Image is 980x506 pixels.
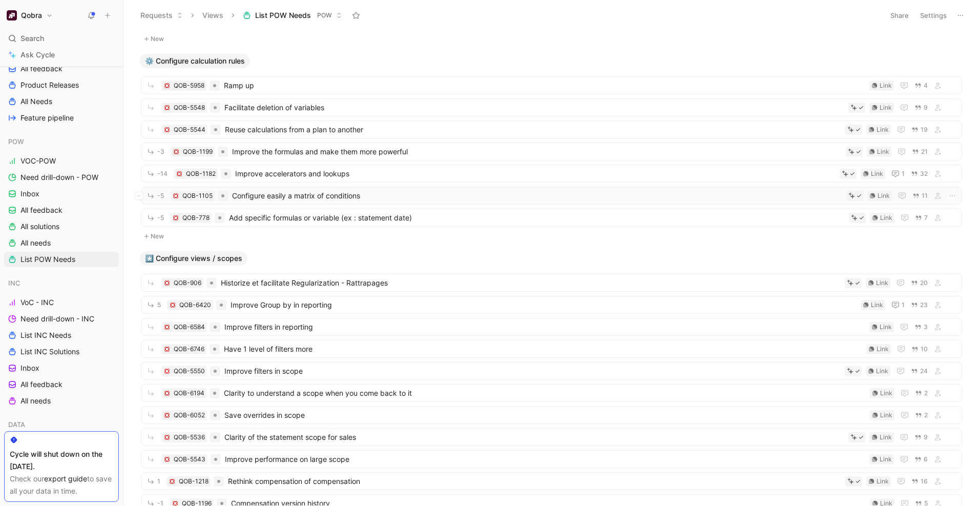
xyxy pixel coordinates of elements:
[4,61,119,76] a: All feedback
[141,165,962,183] a: -14💢QOB-1182Improve accelerators and lookupsLink132
[909,366,930,377] button: 24
[163,390,171,397] div: 💢
[169,478,175,484] img: 💢
[172,214,179,221] div: 💢
[174,322,205,332] div: QOB-6584
[924,215,928,221] span: 7
[174,388,204,398] div: QOB-6194
[20,297,54,308] span: VoC - INC
[140,251,247,266] button: *️⃣ Configure views / scopes
[20,49,55,61] span: Ask Cycle
[163,434,171,441] div: 💢
[889,168,907,180] button: 1
[163,279,171,287] button: 💢
[913,410,930,421] button: 2
[909,343,930,355] button: 10
[144,475,162,488] button: 1
[876,366,888,376] div: Link
[157,193,164,199] span: -5
[224,102,844,114] span: Facilitate deletion of variables
[238,8,347,23] button: List POW NeedsPOW
[913,212,930,224] button: 7
[144,189,166,202] button: -5
[912,321,930,333] button: 3
[20,314,94,324] span: Need drill-down - INC
[176,170,183,177] button: 💢
[871,169,883,179] div: Link
[909,299,930,311] button: 23
[924,324,928,330] span: 3
[224,431,844,443] span: Clarity of the statement scope for sales
[20,396,51,406] span: All needs
[44,474,87,483] a: export guide
[909,476,930,487] button: 16
[4,235,119,251] a: All needs
[157,478,160,484] span: 1
[877,125,889,135] div: Link
[317,10,332,21] span: POW
[4,203,119,218] a: All feedback
[4,360,119,376] a: Inbox
[920,171,928,177] span: 32
[4,219,119,234] a: All solutions
[4,153,119,169] a: VOC-POW
[20,347,79,357] span: List INC Solutions
[141,143,962,160] a: -3💢QOB-1199Improve the formulas and make them more powerfulLink21
[163,368,171,375] div: 💢
[20,221,59,232] span: All solutions
[4,77,119,93] a: Product Releases
[179,476,208,487] div: QOB-1218
[163,412,171,419] button: 💢
[163,346,171,353] button: 💢
[163,104,171,111] div: 💢
[174,344,204,354] div: QOB-6746
[877,344,889,354] div: Link
[4,311,119,327] a: Need drill-down - INC
[920,280,928,286] span: 20
[164,105,170,111] img: 💢
[924,412,928,418] span: 2
[4,252,119,267] a: List POW Needs
[4,417,119,432] div: DATA
[172,192,179,199] button: 💢
[912,80,930,91] button: 4
[880,213,892,223] div: Link
[141,362,962,380] a: 💢QOB-5550Improve filters in scopeLink24
[136,8,187,23] button: Requests
[10,473,113,497] div: Check our to save all your data in time.
[228,475,841,488] span: Rethink compensation of compensation
[164,346,170,352] img: 💢
[164,390,170,396] img: 💢
[224,79,865,92] span: Ramp up
[20,205,62,215] span: All feedback
[141,384,962,402] a: 💢QOB-6194Clarity to understand a scope when you come back to itLink2
[141,472,962,490] a: 1💢QOB-1218Rethink compensation of compensationLink16
[186,169,216,179] div: QOB-1182
[141,406,962,424] a: 💢QOB-6052Save overrides in scopeLink2
[163,456,171,463] div: 💢
[182,213,210,223] div: QOB-778
[912,432,930,443] button: 9
[902,302,905,308] span: 1
[921,478,928,484] span: 16
[164,83,170,89] img: 💢
[225,453,865,465] span: Improve performance on large scope
[141,274,962,292] a: 💢QOB-906Historize et facilitate Regularization - RattrapagesLink20
[141,98,962,116] a: 💢QOB-5548Facilitate deletion of variablesLink9
[921,346,928,352] span: 10
[140,230,963,242] button: New
[21,11,42,20] h1: Qobra
[225,124,841,136] span: Reuse calculations from a plan to another
[169,301,176,309] button: 💢
[880,80,892,91] div: Link
[880,103,892,113] div: Link
[909,277,930,289] button: 20
[7,10,17,21] img: Qobra
[145,56,245,66] span: ⚙️ Configure calculation rules
[924,83,928,89] span: 4
[141,187,962,205] a: -5💢QOB-1105Configure easily a matrix of conditionsLink11
[141,76,962,94] a: 💢QOB-5958Ramp upLink4
[163,126,171,133] div: 💢
[163,82,171,89] div: 💢
[221,277,841,289] span: Historize et facilitate Regularization - Rattrapages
